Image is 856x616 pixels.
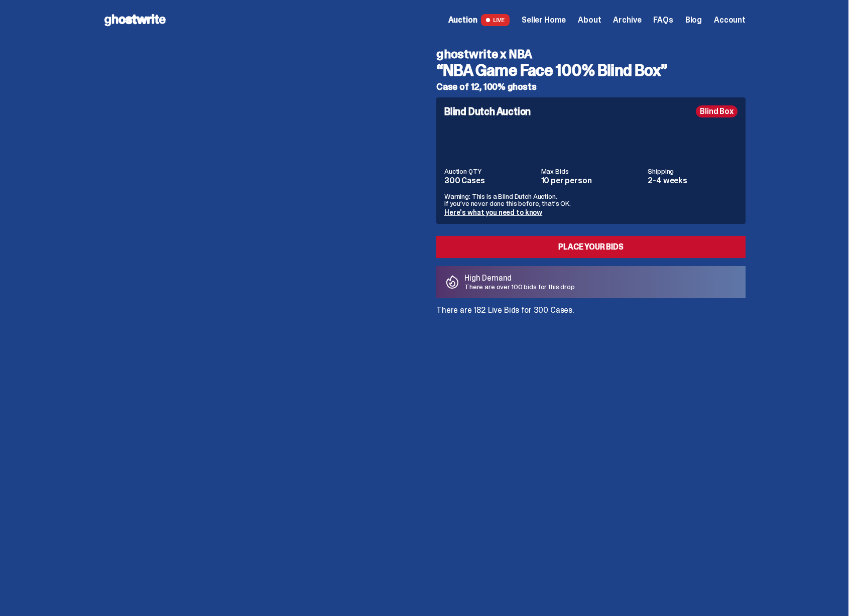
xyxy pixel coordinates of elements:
[648,168,738,175] dt: Shipping
[436,82,746,91] h5: Case of 12, 100% ghosts
[444,177,535,185] dd: 300 Cases
[613,16,641,24] a: Archive
[648,177,738,185] dd: 2-4 weeks
[685,16,702,24] a: Blog
[436,48,746,60] h4: ghostwrite x NBA
[444,168,535,175] dt: Auction QTY
[448,16,477,24] span: Auction
[541,168,642,175] dt: Max Bids
[541,177,642,185] dd: 10 per person
[481,14,510,26] span: LIVE
[444,106,531,116] h4: Blind Dutch Auction
[444,193,738,207] p: Warning: This is a Blind Dutch Auction. If you’ve never done this before, that’s OK.
[522,16,566,24] a: Seller Home
[436,306,746,314] p: There are 182 Live Bids for 300 Cases.
[436,62,746,78] h3: “NBA Game Face 100% Blind Box”
[696,105,738,117] div: Blind Box
[448,14,510,26] a: Auction LIVE
[578,16,601,24] a: About
[714,16,746,24] a: Account
[464,283,575,290] p: There are over 100 bids for this drop
[464,274,575,282] p: High Demand
[444,208,542,217] a: Here's what you need to know
[436,236,746,258] a: Place your Bids
[653,16,673,24] a: FAQs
